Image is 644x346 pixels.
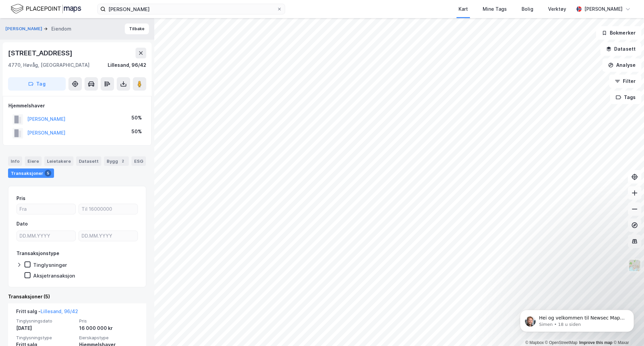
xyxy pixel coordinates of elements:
img: logo.f888ab2527a4732fd821a326f86c7f29.svg [11,3,81,15]
div: Datasett [76,156,101,166]
div: Fritt salg - [16,307,78,318]
button: Bokmerker [596,26,641,40]
div: Info [8,156,22,166]
div: 2 [119,158,126,164]
img: Z [628,259,641,272]
div: Lillesand, 96/42 [108,61,146,69]
div: Transaksjoner [8,168,54,178]
button: Tags [610,91,641,104]
button: Tag [8,77,66,91]
a: Lillesand, 96/42 [41,308,78,314]
div: Tinglysninger [33,262,67,268]
div: [STREET_ADDRESS] [8,48,74,58]
iframe: Intercom notifications melding [510,296,644,343]
button: Tilbake [125,23,149,34]
span: Tinglysningsdato [16,318,75,324]
a: OpenStreetMap [545,340,578,345]
div: ESG [131,156,146,166]
div: 50% [131,128,142,136]
div: Eiere [25,156,42,166]
div: Mine Tags [483,5,507,13]
button: Analyse [602,58,641,72]
div: Kart [459,5,468,13]
a: Mapbox [525,340,544,345]
span: Tinglysningstype [16,335,75,341]
input: Fra [17,204,75,214]
span: Pris [79,318,138,324]
div: 4770, Høvåg, [GEOGRAPHIC_DATA] [8,61,90,69]
div: 50% [131,114,142,122]
div: 5 [45,170,51,177]
div: Transaksjonstype [16,249,59,257]
div: Leietakere [44,156,73,166]
div: 16 000 000 kr [79,324,138,332]
button: Datasett [600,42,641,56]
input: DD.MM.YYYY [17,231,75,241]
div: Bygg [104,156,129,166]
div: Aksjetransaksjon [33,273,75,279]
input: DD.MM.YYYY [79,231,138,241]
a: Improve this map [579,340,612,345]
div: Bolig [522,5,533,13]
button: [PERSON_NAME] [5,26,44,32]
div: Verktøy [548,5,566,13]
div: Eiendom [51,25,71,33]
input: Til 16000000 [79,204,138,214]
button: Filter [609,75,641,88]
span: Eierskapstype [79,335,138,341]
input: Søk på adresse, matrikkel, gårdeiere, leietakere eller personer [106,4,277,14]
div: [PERSON_NAME] [584,5,623,13]
div: Transaksjoner (5) [8,293,146,301]
div: Hjemmelshaver [8,102,146,110]
div: Dato [16,220,28,228]
div: [DATE] [16,324,75,332]
div: Pris [16,194,25,202]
